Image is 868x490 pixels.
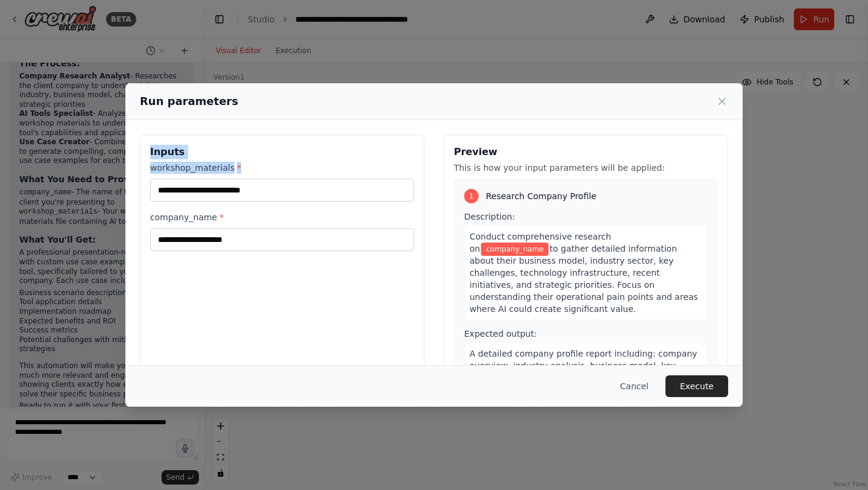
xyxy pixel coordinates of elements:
h3: Inputs [150,145,414,159]
span: Conduct comprehensive research on [470,232,611,253]
div: 1 [464,189,479,203]
label: company_name [150,211,414,223]
span: Description: [464,212,515,221]
span: Expected output: [464,329,537,339]
span: Variable: company_name [481,243,548,256]
p: This is how your input parameters will be applied: [454,162,718,174]
span: A detailed company profile report including: company overview, industry analysis, business model,... [470,349,697,419]
span: to gather detailed information about their business model, industry sector, key challenges, techn... [470,244,698,314]
label: workshop_materials [150,162,414,174]
h2: Run parameters [140,93,238,110]
span: Research Company Profile [486,190,596,202]
h3: Preview [454,145,718,159]
button: Execute [665,375,728,397]
button: Cancel [611,375,658,397]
